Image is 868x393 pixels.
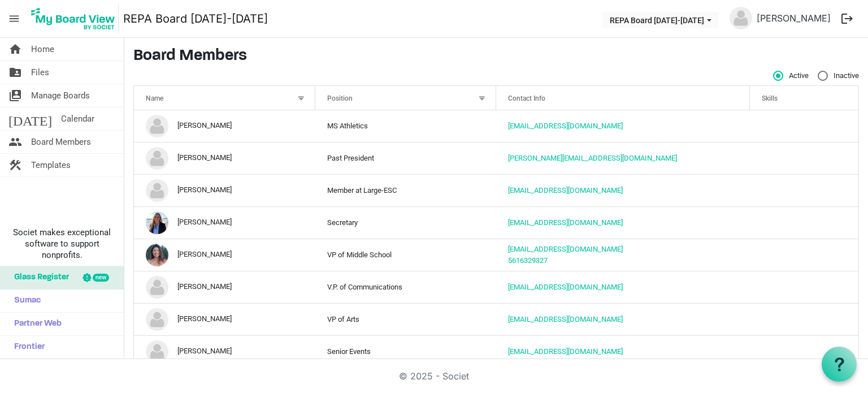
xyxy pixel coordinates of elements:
[146,211,168,234] img: GVxojR11xs49XgbNM-sLDDWjHKO122yGBxu-5YQX9yr1ADdzlG6A4r0x0F6G_grEQxj0HNV2lcBeFAaywZ0f2A_thumb.png
[750,142,858,174] td: is template cell column header Skills
[8,84,22,107] span: switch_account
[8,266,69,289] span: Glass Register
[508,315,623,323] a: [EMAIL_ADDRESS][DOMAIN_NAME]
[134,239,315,271] td: Amy Hadjilogiou is template cell column header Name
[750,110,858,142] td: is template cell column header Skills
[835,7,859,31] button: logout
[750,174,858,206] td: is template cell column header Skills
[315,239,497,271] td: VP of Middle School column header Position
[123,7,268,30] a: REPA Board [DATE]-[DATE]
[315,110,497,142] td: MS Athletics column header Position
[750,206,858,239] td: is template cell column header Skills
[146,115,168,137] img: no-profile-picture.svg
[818,71,859,81] span: Inactive
[496,335,750,368] td: dbwmartorella@gmail.com is template cell column header Contact Info
[750,335,858,368] td: is template cell column header Skills
[8,131,22,153] span: people
[134,110,315,142] td: Alexis Wagner is template cell column header Name
[399,370,469,382] a: © 2025 - Societ
[61,107,94,130] span: Calendar
[8,61,22,84] span: folder_shared
[496,271,750,303] td: kaye1839@bellsouth.net is template cell column header Contact Info
[762,94,778,102] span: Skills
[3,8,25,29] span: menu
[750,303,858,335] td: is template cell column header Skills
[31,154,71,176] span: Templates
[134,335,315,368] td: Dana Martorella is template cell column header Name
[31,38,54,61] span: Home
[8,290,41,312] span: Sumac
[773,71,809,81] span: Active
[146,340,168,363] img: no-profile-picture.svg
[28,5,123,33] a: My Board View Logo
[8,38,22,61] span: home
[496,174,750,206] td: alyssa.kriplen@makwork.com is template cell column header Contact Info
[5,227,119,261] span: Societ makes exceptional software to support nonprofits.
[315,174,497,206] td: Member at Large-ESC column header Position
[31,84,90,107] span: Manage Boards
[508,154,677,162] a: [PERSON_NAME][EMAIL_ADDRESS][DOMAIN_NAME]
[602,12,719,28] button: REPA Board 2025-2026 dropdownbutton
[134,303,315,335] td: Brooke Hoenig is template cell column header Name
[146,147,168,170] img: no-profile-picture.svg
[134,142,315,174] td: Allison Holly is template cell column header Name
[496,110,750,142] td: aswagner93@aol.com is template cell column header Contact Info
[315,335,497,368] td: Senior Events column header Position
[508,283,623,291] a: [EMAIL_ADDRESS][DOMAIN_NAME]
[496,239,750,271] td: ajs406@hotmail.com5616329327 is template cell column header Contact Info
[496,142,750,174] td: allisonholly@me.com is template cell column header Contact Info
[496,303,750,335] td: cbrooke1@gmail.com is template cell column header Contact Info
[93,274,109,282] div: new
[508,347,623,356] a: [EMAIL_ADDRESS][DOMAIN_NAME]
[146,308,168,331] img: no-profile-picture.svg
[146,276,168,299] img: no-profile-picture.svg
[31,61,49,84] span: Files
[730,7,752,29] img: no-profile-picture.svg
[496,206,750,239] td: akeroh@yahoo.com is template cell column header Contact Info
[28,5,119,33] img: My Board View Logo
[750,271,858,303] td: is template cell column header Skills
[315,142,497,174] td: Past President column header Position
[8,107,52,130] span: [DATE]
[750,239,858,271] td: is template cell column header Skills
[315,303,497,335] td: VP of Arts column header Position
[508,218,623,227] a: [EMAIL_ADDRESS][DOMAIN_NAME]
[8,313,62,335] span: Partner Web
[315,271,497,303] td: V.P. of Communications column header Position
[8,154,22,176] span: construction
[146,244,168,266] img: YcOm1LtmP80IA-PKU6h1PJ--Jn-4kuVIEGfr0aR6qQTzM5pdw1I7-_SZs6Ee-9uXvl2a8gAPaoRLVNHcOWYtXg_thumb.png
[146,179,168,202] img: no-profile-picture.svg
[508,256,548,265] a: 5616329327
[134,206,315,239] td: Amy Brown is template cell column header Name
[315,206,497,239] td: Secretary column header Position
[508,122,623,130] a: [EMAIL_ADDRESS][DOMAIN_NAME]
[134,174,315,206] td: Alyssa Kriplen is template cell column header Name
[146,94,163,102] span: Name
[134,271,315,303] td: Angelina Kaye is template cell column header Name
[508,186,623,195] a: [EMAIL_ADDRESS][DOMAIN_NAME]
[8,336,45,359] span: Frontier
[508,245,623,253] a: [EMAIL_ADDRESS][DOMAIN_NAME]
[31,131,91,153] span: Board Members
[752,7,835,29] a: [PERSON_NAME]
[508,94,545,102] span: Contact Info
[133,47,859,66] h3: Board Members
[327,94,353,102] span: Position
